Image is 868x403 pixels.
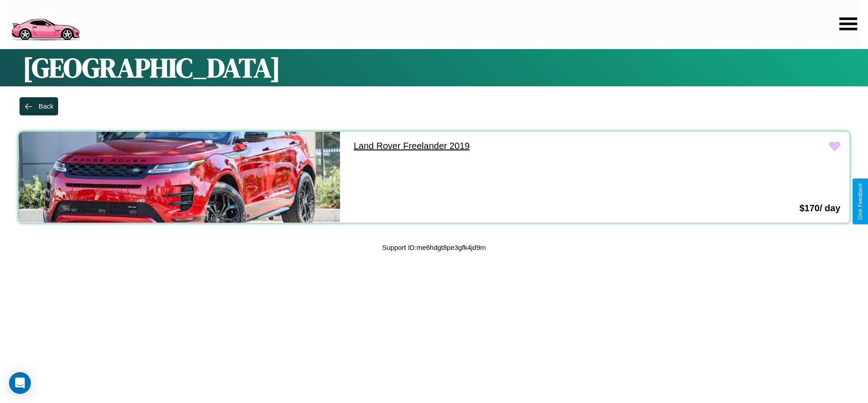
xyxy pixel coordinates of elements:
[20,97,58,115] button: Back
[857,183,863,220] div: Give Feedback
[382,241,486,254] p: Support ID: me6hdgt8pe3gfk4jd9m
[799,203,840,214] h3: $ 170 / day
[23,49,845,86] h1: [GEOGRAPHIC_DATA]
[9,372,31,394] div: Open Intercom Messenger
[39,102,54,110] div: Back
[7,5,84,43] img: logo
[345,132,666,160] a: Land Rover Freelander 2019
